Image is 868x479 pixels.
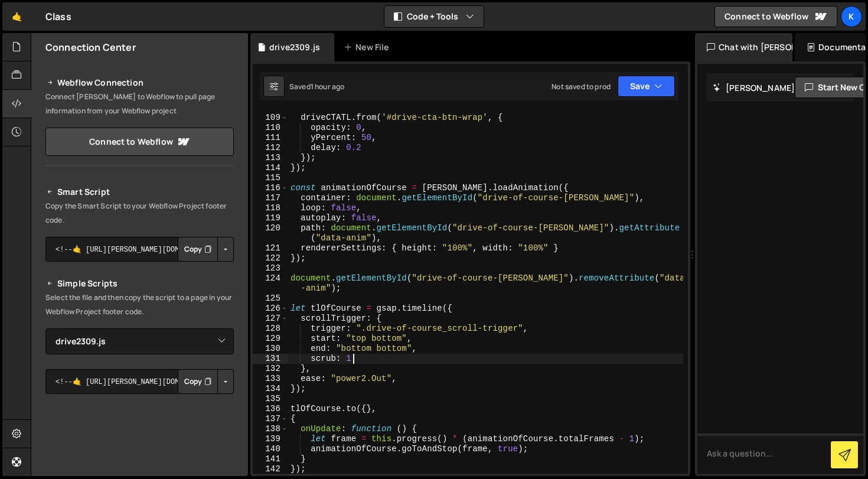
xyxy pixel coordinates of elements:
[253,273,288,294] div: 124
[178,237,218,262] button: Copy
[45,76,234,90] h2: Webflow Connection
[384,6,484,27] button: Code + Tools
[253,454,288,464] div: 141
[178,369,234,394] div: Button group with nested dropdown
[253,304,288,314] div: 126
[253,404,288,414] div: 136
[253,464,288,474] div: 142
[344,41,393,53] div: New File
[253,163,288,173] div: 114
[253,203,288,213] div: 118
[253,414,288,424] div: 137
[45,9,71,24] div: Class
[45,276,234,291] h2: Simple Scripts
[253,243,288,253] div: 121
[253,183,288,193] div: 116
[45,90,234,118] p: Connect [PERSON_NAME] to Webflow to pull page information from your Webflow project
[178,237,234,262] div: Button group with nested dropdown
[311,82,345,92] div: 1 hour ago
[45,291,234,319] p: Select the file and then copy the script to a page in your Webflow Project footer code.
[45,369,234,394] textarea: <!--🤙 [URL][PERSON_NAME][DOMAIN_NAME]> <script>document.addEventListener("DOMContentLoaded", func...
[714,6,837,27] a: Connect to Webflow
[45,199,234,227] p: Copy the Smart Script to your Webflow Project footer code.
[253,294,288,304] div: 125
[253,213,288,223] div: 119
[618,76,675,97] button: Save
[253,314,288,324] div: 127
[253,123,288,133] div: 110
[253,334,288,344] div: 129
[795,33,866,61] div: Documentation
[2,2,31,31] a: 🤙
[178,369,218,394] button: Copy
[269,41,320,53] div: drive2309.js
[695,33,792,61] div: Chat with [PERSON_NAME]
[253,143,288,153] div: 112
[45,185,234,199] h2: Smart Script
[253,424,288,434] div: 138
[253,434,288,444] div: 139
[253,344,288,354] div: 130
[253,253,288,263] div: 122
[253,263,288,273] div: 123
[289,82,344,92] div: Saved
[253,223,288,243] div: 120
[253,444,288,454] div: 140
[253,394,288,404] div: 135
[253,193,288,203] div: 117
[253,133,288,143] div: 111
[253,113,288,123] div: 109
[45,237,234,262] textarea: <!--🤙 [URL][PERSON_NAME][DOMAIN_NAME]> <script>document.addEventListener("DOMContentLoaded", func...
[552,82,611,92] div: Not saved to prod
[253,364,288,374] div: 132
[253,374,288,384] div: 133
[45,128,234,156] a: Connect to Webflow
[253,324,288,334] div: 128
[713,82,795,93] h2: [PERSON_NAME]
[253,153,288,163] div: 113
[253,173,288,183] div: 115
[253,384,288,394] div: 134
[253,354,288,364] div: 131
[841,6,862,27] a: K
[45,41,136,54] h2: Connection Center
